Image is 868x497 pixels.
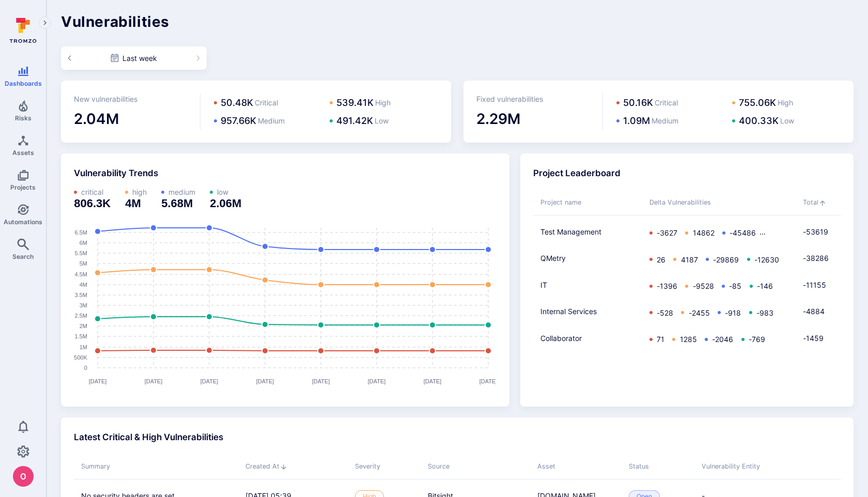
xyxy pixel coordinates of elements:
text: [DATE] [479,378,498,384]
span: sort by Project name [533,191,642,215]
h3: value [210,197,241,210]
span: 2.06M [210,197,241,210]
text: 1.5M [75,333,87,339]
text: 3M [80,302,87,308]
div: -12630 [742,254,779,265]
span: sort by Status [622,455,694,479]
span: 755.06K [739,97,776,108]
span: 957.66K [221,115,256,126]
h1: Vulnerabilities [61,14,854,29]
text: 4.5M [75,271,87,277]
text: [DATE] [200,378,219,384]
span: cell for Project name [533,299,642,325]
a: IT [540,279,635,290]
text: 2M [80,323,87,329]
span: sort by Source [421,455,530,479]
div: 1285 [668,334,697,345]
span: medium [168,187,195,197]
div: -19368 [760,227,797,238]
span: 5.68M [161,197,193,210]
span: cell for Delta Vulnerabilities [642,299,796,325]
span: Search [12,253,34,260]
span: 1.09M [623,115,650,126]
div: total value [74,108,193,130]
span: cell for Delta Vulnerabilities [642,325,796,352]
span: sort by Total [796,191,841,215]
text: 1M [80,344,87,350]
text: 6M [80,240,87,246]
div: Toggle SortBy [540,198,635,208]
text: 500K [74,354,87,361]
span: cell for Delta Vulnerabilities [642,219,796,246]
div: 1.09MMedium [616,112,725,130]
text: [DATE] [89,378,107,384]
span: sort by Severity [348,455,421,479]
div: 957.66KMedium [214,112,322,130]
div: Project Leaderboard [533,167,841,180]
span: critical [81,187,103,197]
span: cell for Project name [533,325,642,352]
text: 6.5M [75,229,87,236]
div: -918 [714,307,741,318]
text: [DATE] [256,378,274,384]
span: sort by Asset [530,455,622,479]
div: 755.06KHigh [732,94,841,112]
div: Last week [80,53,188,64]
span: 4M [125,197,141,210]
span: cell for Total [796,325,841,352]
span: cell for Total [796,299,841,325]
div: -9528 [681,281,714,291]
h3: value [125,197,147,210]
div: Toggle SortBy [702,462,833,472]
div: 50.48KCritical [214,94,322,112]
span: Projects [10,183,36,191]
div: 71 [649,334,664,345]
span: 2.04M [74,110,119,128]
text: [DATE] [368,378,386,384]
h3: value [161,197,195,210]
text: [DATE] [312,378,330,384]
div: Latest Critical & High Vulnerabilities [74,431,841,444]
span: 539.41K [336,97,374,108]
text: 5M [80,260,87,267]
div: 400.33KLow [732,112,841,130]
div: -3627 [649,227,677,238]
div: Toggle SortBy [428,462,523,472]
span: Automations [4,218,42,226]
i: Expand navigation menu [41,19,49,27]
img: ACg8ocJcCe-YbLxGm5tc0PuNRxmgP8aEm0RBXn6duO8aeMVK9zjHhw=s96-c [13,466,34,487]
div: -983 [745,307,773,318]
div: -85 [718,281,742,291]
div: Toggle SortBy [355,462,413,472]
span: cell for Delta Vulnerabilities [642,272,796,299]
a: Internal Services [540,306,635,317]
div: Toggle SortBy [649,198,789,208]
div: Toggle SortBy [803,198,833,208]
span: 806.3K [74,197,111,210]
div: -2455 [677,307,710,318]
span: Assets [12,149,34,157]
text: [DATE] [145,378,163,384]
text: 4M [80,282,87,288]
span: 2.29M [476,110,520,128]
div: 50.16KCritical [616,94,725,112]
span: 50.48K [221,97,253,108]
a: QMetry [540,253,635,263]
span: cell for Total [796,245,841,272]
div: Toggle SortBy [537,462,614,472]
span: cell for Total [796,219,841,246]
span: cell for Project name [533,272,642,299]
span: cell for Project name [533,219,642,246]
div: -1396 [649,281,677,291]
text: 2.5M [75,313,87,319]
span: high [132,187,147,197]
div: Toggle SortBy [245,462,340,472]
div: -769 [737,334,765,345]
span: sort by Summary [74,455,238,479]
div: -146 [745,281,773,291]
span: sort by Created At [238,455,348,479]
span: sort by Delta Vulnerabilities [642,191,796,215]
text: [DATE] [424,378,442,384]
div: -528 [649,307,673,318]
div: oleg malkov [13,466,34,487]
